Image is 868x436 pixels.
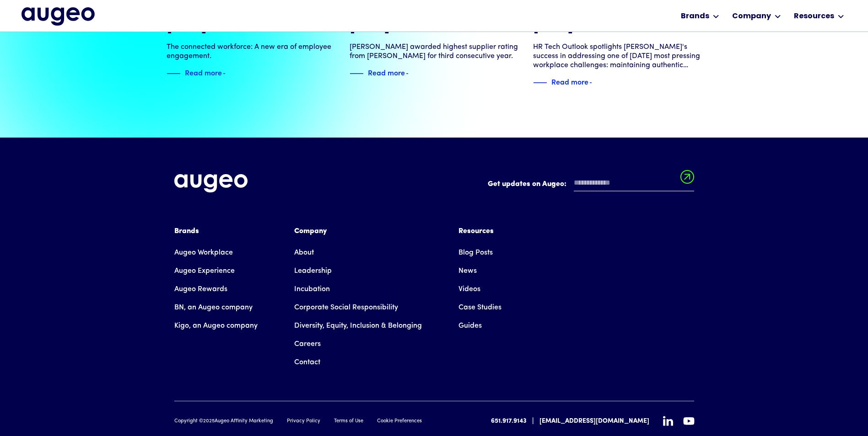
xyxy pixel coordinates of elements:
img: Blue text arrow [406,68,420,79]
div: Brands [681,11,709,22]
img: Augeo's full logo in white. [174,174,248,193]
div: Brands [174,226,258,237]
img: Blue decorative line [167,68,180,79]
div: Read more [551,76,588,87]
a: Augeo Rewards [174,280,227,298]
input: Submit [680,170,694,189]
div: HR Tech Outlook spotlights [PERSON_NAME]'s success in addressing one of [DATE] most pressing work... [533,43,702,70]
a: About [294,244,314,262]
a: Incubation [294,280,330,298]
a: Blog Posts [458,244,493,262]
div: Company [732,11,771,22]
div: Resources [794,11,834,22]
a: Kigo, an Augeo company [174,317,258,335]
a: 651.917.9143 [491,416,527,426]
div: Resources [458,226,501,237]
div: Company [294,226,422,237]
a: Leadership [294,262,332,280]
a: Case Studies [458,298,501,317]
a: BN, an Augeo company [174,298,253,317]
div: Copyright © Augeo Affinity Marketing [174,418,273,425]
a: Terms of Use [334,418,363,425]
a: Videos [458,280,480,298]
a: Augeo Experience [174,262,235,280]
div: The connected workforce: A new era of employee engagement. [167,43,335,61]
a: Careers [294,335,321,353]
a: [EMAIL_ADDRESS][DOMAIN_NAME] [539,416,649,426]
a: Diversity, Equity, Inclusion & Belonging [294,317,422,335]
img: Blue text arrow [589,77,603,88]
a: News [458,262,477,280]
img: Blue text arrow [223,68,237,79]
a: Augeo Workplace [174,244,233,262]
a: Cookie Preferences [377,418,422,425]
img: Blue decorative line [533,77,547,88]
a: home [22,7,95,27]
a: Corporate Social Responsibility [294,298,398,317]
a: Privacy Policy [287,418,320,425]
div: [PERSON_NAME] awarded highest supplier rating from [PERSON_NAME] for third consecutive year. [350,43,518,61]
form: Email Form [488,174,694,196]
div: | [532,416,534,427]
img: Blue decorative line [350,68,363,79]
label: Get updates on Augeo: [488,179,566,190]
span: 2025 [203,419,215,424]
div: Read more [368,67,405,78]
div: Read more [185,67,222,78]
a: Guides [458,317,482,335]
a: Contact [294,353,320,372]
